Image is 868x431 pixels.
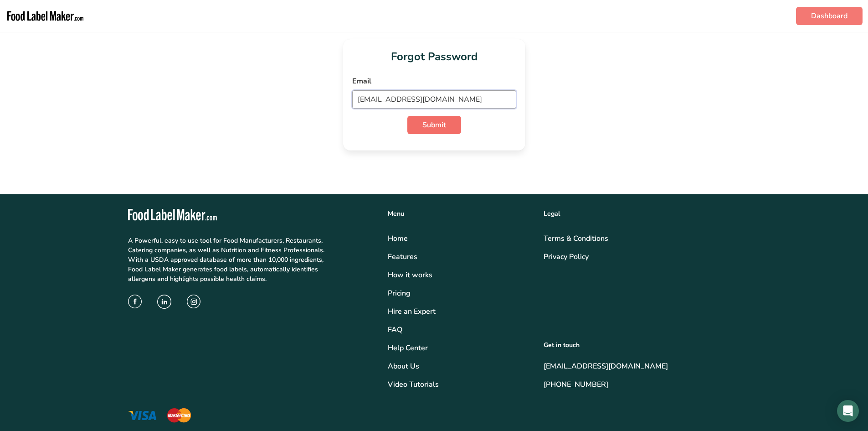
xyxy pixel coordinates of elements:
[388,306,533,317] a: Hire an Expert
[388,209,533,218] div: Menu
[388,233,533,244] a: Home
[544,233,740,244] a: Terms & Conditions
[352,76,516,87] label: Email
[352,48,516,65] h1: Forgot Password
[544,251,740,262] a: Privacy Policy
[388,270,533,280] div: How it works
[796,7,863,25] a: Dashboard
[407,116,461,134] button: Submit
[388,361,533,372] a: About Us
[388,343,533,353] a: Help Center
[128,236,327,284] p: A Powerful, easy to use tool for Food Manufacturers, Restaurants, Catering companies, as well as ...
[544,361,740,372] a: [EMAIL_ADDRESS][DOMAIN_NAME]
[5,4,85,28] img: Food Label Maker
[388,251,533,262] a: Features
[388,379,533,390] a: Video Tutorials
[422,119,446,130] span: Submit
[544,379,740,390] a: [PHONE_NUMBER]
[837,400,859,422] div: Open Intercom Messenger
[388,288,533,299] a: Pricing
[544,340,740,350] div: Get in touch
[128,411,156,420] img: visa
[388,324,533,335] a: FAQ
[544,209,740,218] div: Legal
